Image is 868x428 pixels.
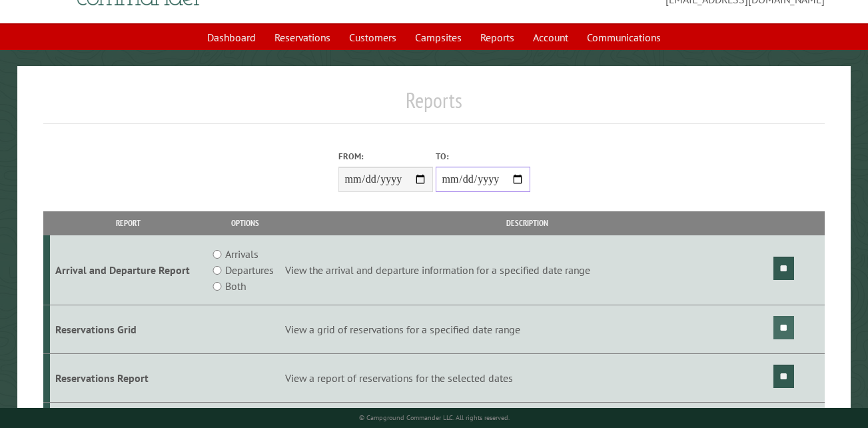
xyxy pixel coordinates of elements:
label: Departures [225,262,274,278]
small: © Campground Commander LLC. All rights reserved. [359,413,510,422]
a: Reservations [266,25,338,50]
label: Arrivals [225,246,258,262]
label: To: [436,150,530,163]
label: From: [338,150,433,163]
h1: Reports [43,87,825,124]
th: Description [283,211,771,235]
td: Reservations Report [50,353,207,402]
td: View a report of reservations for the selected dates [283,353,771,402]
a: Customers [341,25,404,50]
a: Dashboard [199,25,264,50]
a: Reports [472,25,522,50]
a: Campsites [407,25,470,50]
th: Report [50,211,207,235]
a: Communications [579,25,669,50]
th: Options [207,211,283,235]
label: Both [225,278,246,294]
td: Arrival and Departure Report [50,235,207,305]
a: Account [525,25,576,50]
td: View the arrival and departure information for a specified date range [283,235,771,305]
td: Reservations Grid [50,305,207,354]
td: View a grid of reservations for a specified date range [283,305,771,354]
